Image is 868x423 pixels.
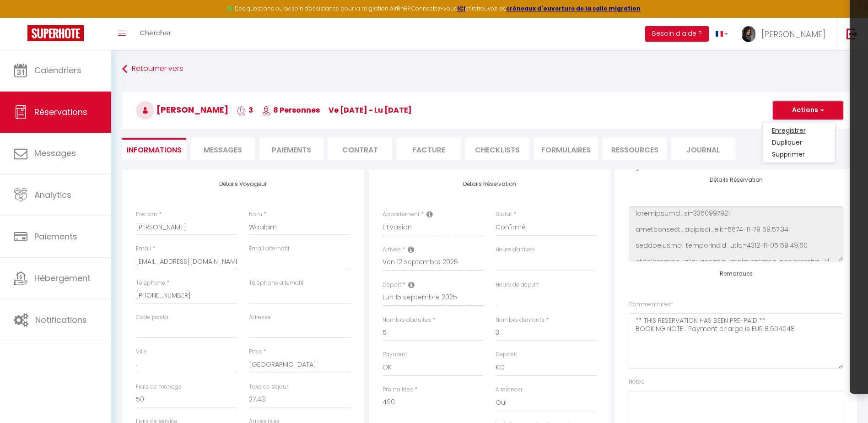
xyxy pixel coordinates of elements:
label: Pays [249,347,262,356]
a: Dupliquer [763,136,835,148]
span: ve [DATE] - lu [DATE] [329,105,412,115]
button: Actions [773,101,843,119]
img: tab_domain_overview_orange.svg [37,53,44,60]
label: Payment [383,350,407,359]
span: Analytics [34,189,71,201]
label: Prix nuitées [383,385,413,394]
div: v 4.0.25 [26,15,45,22]
div: Domaine [47,54,70,60]
label: Taxe de séjour [249,383,288,391]
span: Messages [204,145,242,155]
label: Prénom [136,210,157,219]
label: Commentaires [629,300,673,309]
img: logo_orange.svg [15,15,22,22]
label: Code postal [136,313,170,322]
label: Frais de ménage [136,383,182,391]
label: Email alternatif [249,244,290,253]
button: Ouvrir le widget de chat LiveChat [7,4,35,31]
span: Messages [34,147,76,159]
li: FORMULAIRES [534,138,598,160]
span: Chercher [140,28,171,38]
li: Facture [397,138,461,160]
div: Domaine: [DOMAIN_NAME] [24,24,103,31]
button: Besoin d'aide ? [645,26,709,42]
label: Heure d'arrivée [496,245,535,254]
li: CHECKLISTS [465,138,529,160]
span: Réservations [34,106,87,118]
img: logout [846,28,858,39]
span: [PERSON_NAME] [761,28,825,40]
li: Paiements [259,138,323,160]
a: Enregistrer [763,125,835,136]
label: Nombre d'enfants [496,316,545,325]
label: Deposit [496,350,517,359]
li: Journal [671,138,735,160]
li: Informations [122,138,186,160]
label: Ville [136,347,147,356]
li: Contrat [328,138,392,160]
span: Calendriers [34,65,81,76]
img: tab_keywords_by_traffic_grey.svg [104,53,111,60]
a: Supprimer [763,148,835,160]
label: Téléphone alternatif [249,279,304,287]
label: Départ [383,281,401,289]
label: Nombre d'adultes [383,316,431,325]
img: Super Booking [27,25,84,41]
label: Appartement [383,210,420,219]
label: Arrivée [383,245,401,254]
a: Chercher [133,18,178,50]
label: A relancer [496,385,523,394]
label: Adresse [249,313,271,322]
img: ... [742,26,755,42]
a: Page de réservation [629,163,683,171]
span: Paiements [34,231,77,242]
label: Email [136,244,151,253]
h4: Remarques [629,271,843,277]
div: Mots-clés [114,54,140,60]
a: créneaux d'ouverture de la salle migration [506,5,641,12]
span: Notifications [35,314,87,325]
label: Téléphone [136,279,165,287]
span: Hébergement [34,272,91,284]
span: [PERSON_NAME] [136,104,228,115]
label: Statut [496,210,512,219]
a: ICI [457,5,465,12]
img: website_grey.svg [15,24,22,31]
label: Heure de départ [496,281,539,289]
a: Retourner vers [122,61,857,77]
a: ... [PERSON_NAME] [735,18,837,50]
span: 8 Personnes [262,105,320,115]
h4: Détails Réservation [629,177,843,183]
span: 3 [237,105,253,115]
li: Ressources [603,138,667,160]
h4: Détails Voyageur [136,181,350,187]
label: Notes [629,378,644,386]
h4: Détails Réservation [383,181,597,187]
label: Nom [249,210,262,219]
